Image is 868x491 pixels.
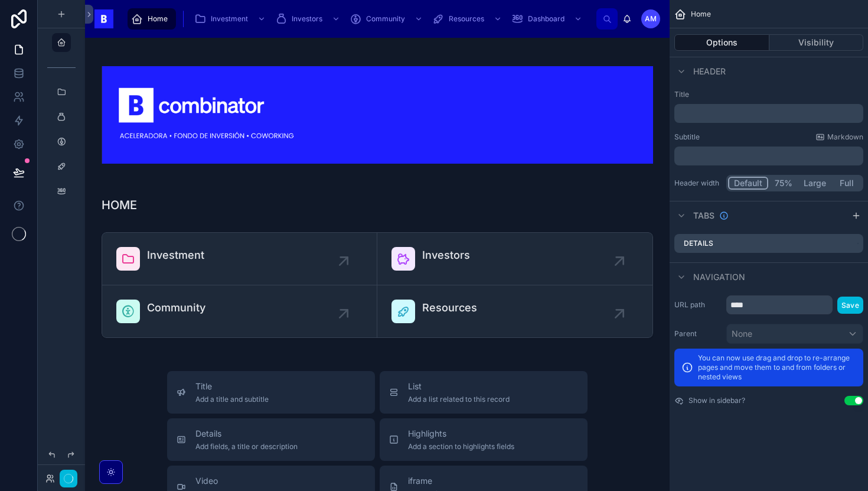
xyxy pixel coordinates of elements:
a: Resources [429,8,508,30]
span: Add fields, a title or description [195,442,298,451]
span: Community [366,14,405,24]
label: Header width [674,178,722,188]
button: Visibility [769,34,864,51]
div: scrollable content [674,104,863,123]
div: scrollable content [123,6,596,32]
span: Dashboard [528,14,564,24]
span: None [732,328,752,340]
a: Dashboard [508,8,588,30]
span: Navigation [693,271,745,283]
a: Investors [272,8,346,30]
button: Save [837,297,863,314]
span: Details [195,428,298,440]
a: Home [128,8,176,30]
span: iframe [408,475,479,487]
span: Investment [211,14,248,24]
span: Add a title and subtitle [195,395,269,404]
span: Header [693,66,726,77]
button: Default [728,177,768,190]
button: Large [798,177,831,190]
button: Options [674,34,769,51]
span: Video [195,475,263,487]
label: Parent [674,329,722,339]
label: URL path [674,300,722,310]
button: ListAdd a list related to this record [380,371,588,414]
span: Highlights [408,428,514,440]
span: List [408,381,510,392]
span: Tabs [693,210,714,222]
a: Investment [191,8,272,30]
span: Markdown [827,132,863,142]
div: scrollable content [674,147,863,165]
span: Title [195,381,269,392]
a: Community [346,8,429,30]
span: Home [148,14,168,24]
button: TitleAdd a title and subtitle [167,371,375,414]
button: None [726,324,863,344]
p: You can now use drag and drop to re-arrange pages and move them to and from folders or nested views [698,353,856,382]
label: Title [674,90,863,99]
label: Subtitle [674,132,700,142]
button: DetailsAdd fields, a title or description [167,418,375,461]
img: App logo [94,9,113,28]
span: Resources [449,14,484,24]
span: Add a list related to this record [408,395,510,404]
span: Home [691,9,711,19]
button: Full [831,177,862,190]
label: Details [684,239,713,248]
span: AM [645,14,657,24]
button: 75% [768,177,798,190]
button: HighlightsAdd a section to highlights fields [380,418,588,461]
a: Markdown [815,132,863,142]
label: Show in sidebar? [688,396,745,405]
span: Investors [292,14,322,24]
span: Add a section to highlights fields [408,442,514,451]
